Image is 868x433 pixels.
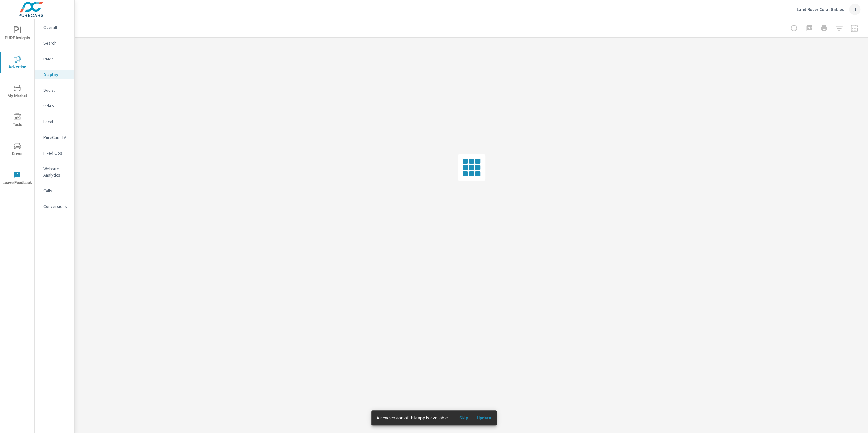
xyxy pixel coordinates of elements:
[35,54,74,63] div: PMAX
[797,7,844,12] p: Land Rover Coral Gables
[43,24,69,30] p: Overall
[35,23,74,32] div: Overall
[43,71,69,78] p: Display
[35,148,74,158] div: Fixed Ops
[2,26,32,42] span: PURE Insights
[43,188,69,194] p: Calls
[43,203,69,210] p: Conversions
[43,103,69,109] p: Video
[454,413,474,423] button: Skip
[2,113,32,129] span: Tools
[43,150,69,156] p: Fixed Ops
[2,55,32,71] span: Advertise
[35,117,74,126] div: Local
[35,186,74,195] div: Calls
[0,19,34,192] div: nav menu
[474,413,494,423] button: Update
[43,40,69,46] p: Search
[35,38,74,48] div: Search
[849,4,860,15] div: jt
[43,134,69,140] p: PureCars TV
[35,101,74,111] div: Video
[35,133,74,142] div: PureCars TV
[456,415,471,421] span: Skip
[35,70,74,79] div: Display
[43,118,69,125] p: Local
[476,415,492,421] span: Update
[43,166,69,178] p: Website Analytics
[2,171,32,186] span: Leave Feedback
[43,56,69,62] p: PMAX
[376,415,449,420] span: A new version of this app is available!
[35,85,74,95] div: Social
[35,164,74,180] div: Website Analytics
[35,202,74,211] div: Conversions
[2,142,32,157] span: Driver
[43,87,69,93] p: Social
[2,84,32,100] span: My Market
